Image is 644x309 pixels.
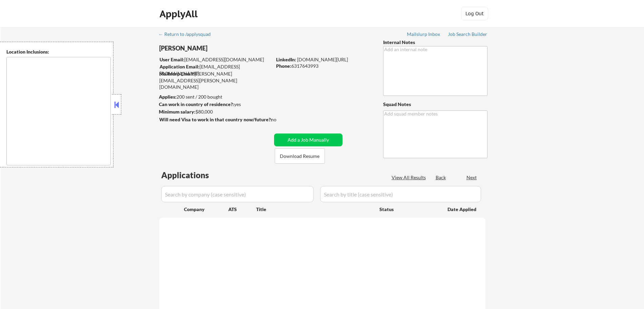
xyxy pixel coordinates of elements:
button: Add a Job Manually [274,133,342,146]
div: Squad Notes [383,101,487,108]
div: [EMAIL_ADDRESS][DOMAIN_NAME] [160,56,272,63]
div: Applications [161,171,228,179]
div: [EMAIL_ADDRESS][DOMAIN_NAME] [160,63,272,77]
div: Job Search Builder [448,32,487,37]
strong: Application Email: [160,64,200,69]
div: View All Results [392,174,428,181]
strong: Applies: [159,94,176,100]
div: 6317643993 [276,63,372,69]
div: Next [466,174,477,181]
div: 200 sent / 200 bought [159,94,272,100]
input: Search by title (case sensitive) [320,186,481,202]
button: Download Resume [275,148,325,164]
div: [PERSON_NAME] [159,44,298,53]
a: Mailslurp Inbox [407,32,441,38]
div: [PERSON_NAME][EMAIL_ADDRESS][PERSON_NAME][DOMAIN_NAME] [159,70,272,90]
div: no [271,116,290,123]
div: Internal Notes [383,39,487,46]
div: Back [436,174,446,181]
strong: Minimum salary: [159,109,195,115]
strong: Can work in country of residence?: [159,101,234,107]
button: Log Out [461,7,488,20]
strong: LinkedIn: [276,57,296,62]
div: $80,000 [159,108,272,115]
strong: Phone: [276,63,291,69]
div: Location Inclusions: [6,48,111,55]
div: Date Applied [448,206,477,213]
div: Title [256,206,373,213]
div: ← Return to /applysquad [159,32,217,37]
a: ← Return to /applysquad [159,32,217,38]
div: Mailslurp Inbox [407,32,441,37]
input: Search by company (case sensitive) [161,186,314,202]
div: yes [159,101,270,108]
strong: Mailslurp Email: [159,71,194,77]
div: Company [184,206,228,213]
div: Status [379,203,438,215]
strong: User Email: [160,57,184,62]
div: ATS [228,206,256,213]
div: ApplyAll [160,8,200,20]
a: [DOMAIN_NAME][URL] [297,57,348,62]
strong: Will need Visa to work in that country now/future?: [159,117,272,122]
